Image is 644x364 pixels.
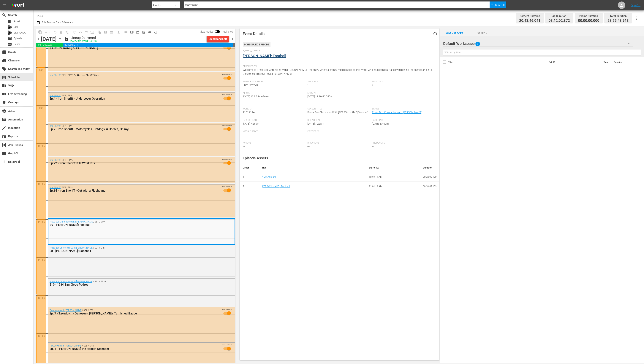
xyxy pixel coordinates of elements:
span: Channels [2,58,6,63]
span: Search [468,31,496,36]
span: Airs At [243,92,306,95]
span: Fill episodes with ad slates [83,29,89,35]
span: date_range_outlined [136,30,140,34]
div: / SE2 / EP4: [50,94,213,100]
span: Welcome to Press Box Chronicles with [PERSON_NAME]—the show where a cranky middle-aged sports wri... [243,68,432,75]
th: Title [448,57,546,67]
span: External Title [243,50,435,53]
span: Event History [433,31,437,36]
span: Live Streaming [2,92,6,96]
span: --- [307,145,310,148]
span: AUTO-SCHEDULED [222,309,232,310]
div: [DATE] [41,36,57,42]
span: Season # [307,80,370,83]
span: Bulk Remove Gaps & Overlaps [41,21,73,24]
div: Ep.14 - Iron Sheriff - Out with a Flashbang [50,189,213,192]
span: chevron_right [230,37,235,41]
div: E9 - [PERSON_NAME]: Football [50,223,213,227]
span: preview_outlined [142,30,146,34]
a: Takedown with [PERSON_NAME] [50,344,82,347]
td: 00:18:42.153 [420,182,440,191]
span: AUTO-SCHEDULED [222,74,232,75]
span: chevron_left [36,37,41,41]
span: Bits Review [14,31,26,35]
span: Ep.28 - Iron Sheriff: Viper [74,74,99,77]
span: --- [243,133,245,136]
td: 00:02:00.120 [420,172,440,182]
span: Week Calendar View [129,29,135,35]
span: Create Search Block [102,29,108,35]
span: Clear Lineup [64,29,70,35]
span: Last Updated [372,119,435,122]
span: Automation [2,117,6,122]
th: Starts At [366,163,420,172]
div: Ep.22 - Iron Sheriff: It Is What It Is [50,161,213,165]
span: Update Metadata from Key Asset [89,29,95,35]
span: [DATE] 11:19:56.959am [307,95,334,98]
span: Select an event to delete [58,29,64,35]
span: Episode Duration [243,80,306,83]
div: / SE2 / EP2: [50,125,213,131]
span: Reports [2,134,6,139]
a: Press Box Chronicles With [PERSON_NAME] [50,280,93,283]
span: Refresh All Search Blocks [95,28,102,36]
div: / SE1 / EP10: [50,280,213,286]
div: / SE1 / EP9: [50,220,213,227]
a: Takedown with [PERSON_NAME] [50,309,82,312]
span: View Backup [141,29,147,35]
span: Ingestion [2,126,6,130]
span: Search [495,1,505,8]
div: Ep.2 - Iron Sheriff - Motorcycles, Hotdogs, & Horses, Oh my! [50,127,213,131]
span: Ends At [307,92,370,95]
span: Create [2,50,6,54]
button: more_vert [637,39,641,48]
span: Media Credit [243,130,306,133]
span: 24 hours Lineup View is OFF [147,29,153,35]
a: [PERSON_NAME]: Football [262,185,290,188]
span: calendar_view_week_outlined [130,30,134,34]
span: lock [64,36,69,41]
img: ans4CAIJ8jUAAAAAAAAAAAAAAAAAAAAAAAAgQb4GAAAAAAAAAAAAAAAAAAAAAAAAJMjXAAAAAAAAAAAAAAAAAAAAAAAAgAT5G... [9,1,27,10]
span: Remove Gaps & Overlaps [43,29,52,35]
span: Season Title [307,107,370,110]
span: Episode # [372,80,435,83]
span: AUTO-SCHEDULED [222,158,232,160]
button: Unlock and Edit [207,36,229,42]
div: Lineup Delivered [70,36,97,40]
div: / SE9 / EP7: [50,309,213,315]
span: Loop Content [52,29,58,35]
a: Sign Out [631,4,640,7]
th: Title [259,163,366,172]
a: Iron Sheriff [50,94,61,97]
span: Admin [2,109,6,113]
span: content_copy [38,30,42,34]
th: Order [240,163,259,172]
span: 0 [476,40,480,48]
div: Default Workspace [443,38,633,49]
span: Producers [372,142,435,144]
span: 03:12:02.872 [549,19,570,23]
span: Day Calendar View [122,28,129,36]
div: Bits Review [7,31,12,35]
a: Press Box Chronicles With [PERSON_NAME] [372,111,422,114]
div: Ep.4 - Iron Sheriff - Undercover Operation [50,97,213,100]
span: Publish Date [243,119,306,122]
div: Unlock and Edit [209,36,227,42]
button: Search [490,1,506,8]
th: Duration [612,57,634,67]
span: View History [153,29,159,35]
div: Scheduled Episode [243,42,270,47]
span: 9 [372,84,374,87]
span: 23:55:48.913 [607,19,629,23]
a: Iron Sheriff [50,74,61,77]
span: history_outlined [154,30,158,34]
span: Revert to Primary Episode [77,29,83,35]
span: Series [372,107,435,110]
div: / SE5 / EP1: [50,344,213,351]
td: 10:59:14 AM [366,172,420,182]
th: Type [601,57,612,67]
div: Content Duration [519,13,540,19]
div: Bits [7,25,12,29]
span: Keywords [307,130,370,133]
span: AUTO-SCHEDULED [222,186,232,187]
